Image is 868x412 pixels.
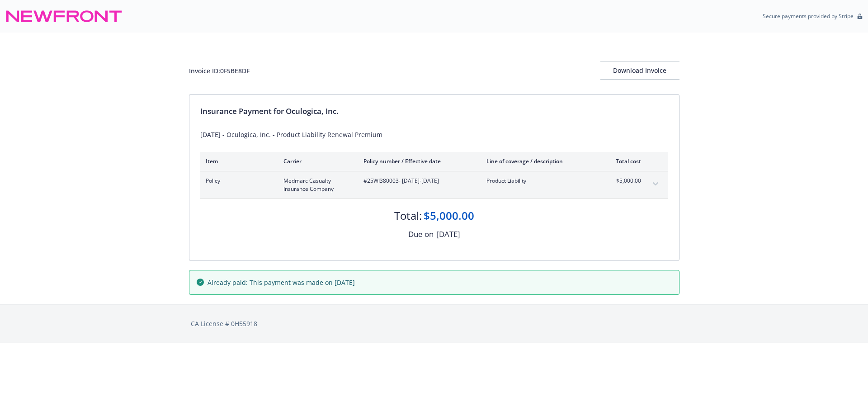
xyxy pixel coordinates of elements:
[394,208,422,223] div: Total:
[200,130,668,139] div: [DATE] - Oculogica, Inc. - Product Liability Renewal Premium
[648,177,663,191] button: expand content
[607,157,641,165] div: Total cost
[763,12,854,20] p: Secure payments provided by Stripe
[486,157,593,165] div: Line of coverage / description
[363,157,472,165] div: Policy number / Effective date
[436,228,460,240] div: [DATE]
[191,319,678,328] div: CA License # 0H55918
[189,66,250,76] div: Invoice ID: 0F5BE8DF
[206,177,269,185] span: Policy
[208,278,355,287] span: Already paid: This payment was made on [DATE]
[486,177,593,185] span: Product Liability
[283,177,349,193] span: Medmarc Casualty Insurance Company
[206,157,269,165] div: Item
[363,177,472,185] span: #25WI380003 - [DATE]-[DATE]
[200,105,668,117] div: Insurance Payment for Oculogica, Inc.
[424,208,474,223] div: $5,000.00
[200,171,668,199] div: PolicyMedmarc Casualty Insurance Company#25WI380003- [DATE]-[DATE]Product Liability$5,000.00expan...
[408,228,434,240] div: Due on
[600,62,679,80] button: Download Invoice
[607,177,641,185] span: $5,000.00
[283,157,349,165] div: Carrier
